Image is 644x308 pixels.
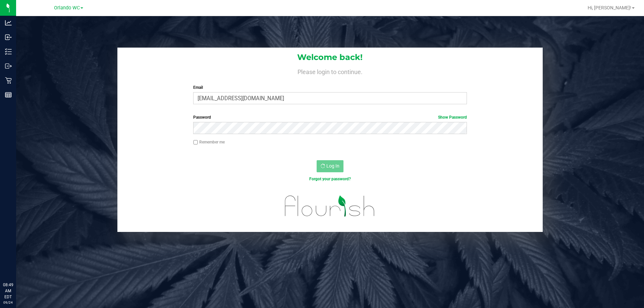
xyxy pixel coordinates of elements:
[5,48,12,55] inline-svg: Inventory
[3,282,13,300] p: 08:49 AM EDT
[3,300,13,305] p: 09/24
[193,115,211,120] span: Password
[438,115,467,120] a: Show Password
[5,63,12,69] inline-svg: Outbound
[5,91,12,98] inline-svg: Reports
[5,19,12,26] inline-svg: Analytics
[117,53,543,62] h1: Welcome back!
[588,5,631,10] span: Hi, [PERSON_NAME]!
[193,139,225,145] label: Remember me
[117,67,543,75] h4: Please login to continue.
[193,84,467,90] label: Email
[317,160,343,172] button: Log In
[326,163,339,169] span: Log In
[5,77,12,84] inline-svg: Retail
[277,189,383,223] img: flourish_logo.svg
[5,34,12,41] inline-svg: Inbound
[193,140,198,145] input: Remember me
[309,177,351,181] a: Forgot your password?
[54,5,80,11] span: Orlando WC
